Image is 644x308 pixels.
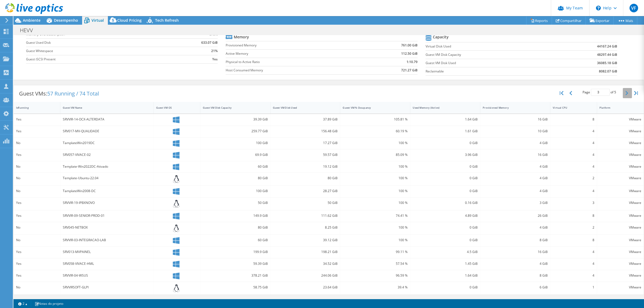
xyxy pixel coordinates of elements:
[413,284,478,290] div: 0 GiB
[599,225,641,230] div: VMware
[553,175,594,181] div: 2
[92,18,104,23] span: Virtual
[16,106,51,109] div: IsRunning
[553,213,594,219] div: 8
[599,116,641,122] div: VMware
[203,106,261,109] div: Guest VM Disk Capacity
[63,284,151,290] div: SRVVIRSOFT-GLPI
[483,225,548,230] div: 4 GiB
[343,106,401,109] div: Guest VM % Occupancy
[16,237,58,243] div: No
[16,200,58,206] div: Yes
[14,85,104,102] div: Guest VMs:
[16,164,58,170] div: No
[273,237,338,243] div: 39.12 GiB
[211,48,218,54] b: 21%
[343,116,408,122] div: 105.81 %
[26,48,172,54] label: Guest Whitespace
[413,188,478,194] div: 0 GiB
[47,90,99,97] span: 57 Running / 74 Total
[203,175,268,181] div: 80 GiB
[273,116,338,122] div: 37.89 GiB
[273,225,338,230] div: 8.25 GiB
[203,140,268,146] div: 100 GiB
[63,152,151,158] div: SRV057-VIVACE-02
[16,140,58,146] div: No
[553,152,594,158] div: 4
[343,249,408,255] div: 99.11 %
[413,225,478,230] div: 0 GiB
[413,273,478,278] div: 1.64 GiB
[54,18,78,23] span: Desempenho
[413,140,478,146] div: 0 GiB
[234,34,249,40] b: Memory
[599,69,617,74] b: 8082.07 GiB
[16,261,58,267] div: Yes
[583,89,616,96] span: Page of
[16,116,58,122] div: Yes
[401,43,418,48] b: 761.00 GiB
[413,128,478,134] div: 1.61 GiB
[413,237,478,243] div: 0 GiB
[273,261,338,267] div: 34.52 GiB
[226,68,362,73] label: Host Consumed Memory
[16,152,58,158] div: Yes
[413,261,478,267] div: 1.45 GiB
[63,200,151,206] div: SRVVIR-19-IPBXNOVO
[599,200,641,206] div: VMware
[155,18,179,23] span: Tech Refresh
[26,57,172,62] label: Guest iSCSI Present
[599,106,635,109] div: Platform
[203,116,268,122] div: 39.39 GiB
[63,164,151,170] div: Template-Win2022DC-Ativado
[14,300,31,307] a: 2
[483,128,548,134] div: 10 GiB
[401,68,418,73] b: 721.27 GiB
[413,249,478,255] div: 4.5 GiB
[226,43,362,48] label: Provisioned Memory
[63,140,151,146] div: TamplateWin2019DC
[483,213,548,219] div: 26 GiB
[226,51,362,56] label: Active Memory
[599,249,641,255] div: VMware
[16,128,58,134] div: Yes
[31,300,67,307] a: Notas do projeto
[553,249,594,255] div: 4
[599,213,641,219] div: VMware
[63,249,151,255] div: SRV013-MVPAINEL
[483,273,548,278] div: 8 GiB
[273,200,338,206] div: 50 GiB
[599,188,641,194] div: VMware
[413,106,471,109] div: Used Memory (Active)
[16,249,58,255] div: Yes
[483,116,548,122] div: 16 GiB
[26,40,172,45] label: Guest Used Disk
[433,34,449,40] b: Capacity
[483,200,548,206] div: 3 GiB
[343,152,408,158] div: 85.09 %
[599,284,641,290] div: VMware
[343,175,408,181] div: 100 %
[483,106,541,109] div: Provisioned Memory
[483,284,548,290] div: 6 GiB
[526,16,552,25] a: Reports
[203,237,268,243] div: 60 GiB
[553,128,594,134] div: 4
[203,284,268,290] div: 58.75 GiB
[483,237,548,243] div: 8 GiB
[552,16,586,25] a: Compartilhar
[63,175,151,181] div: Template-Ubuntu-22.04
[63,128,151,134] div: SRV017-MV-QUALIDADE
[597,60,617,66] b: 36085.18 GiB
[343,164,408,170] div: 100 %
[203,164,268,170] div: 60 GiB
[63,188,151,194] div: TamplateWin2008-DC
[203,225,268,230] div: 80 GiB
[599,140,641,146] div: VMware
[343,140,408,146] div: 100 %
[343,213,408,219] div: 74.41 %
[553,237,594,243] div: 8
[343,200,408,206] div: 100 %
[426,69,551,74] label: Reclaimable
[553,200,594,206] div: 3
